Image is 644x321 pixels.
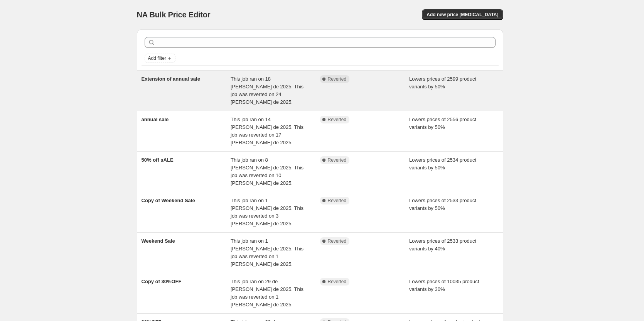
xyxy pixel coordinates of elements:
span: This job ran on 18 [PERSON_NAME] de 2025. This job was reverted on 24 [PERSON_NAME] de 2025. [231,76,303,105]
span: NA Bulk Price Editor [137,10,211,19]
span: Copy of Weekend Sale [142,198,195,203]
span: This job ran on 1 [PERSON_NAME] de 2025. This job was reverted on 3 [PERSON_NAME] de 2025. [231,198,303,226]
span: Add filter [148,55,166,61]
span: Lowers prices of 2556 product variants by 50% [409,117,476,130]
span: annual sale [142,117,169,122]
span: Reverted [328,238,347,244]
span: This job ran on 29 de [PERSON_NAME] de 2025. This job was reverted on 1 [PERSON_NAME] de 2025. [231,279,303,307]
span: Add new price [MEDICAL_DATA] [427,12,498,18]
span: Copy of 30%OFF [142,279,182,284]
span: Extension of annual sale [142,76,200,82]
span: Reverted [328,117,347,123]
span: Lowers prices of 2599 product variants by 50% [409,76,476,90]
span: Lowers prices of 2533 product variants by 40% [409,238,476,252]
span: This job ran on 14 [PERSON_NAME] de 2025. This job was reverted on 17 [PERSON_NAME] de 2025. [231,117,303,145]
button: Add new price [MEDICAL_DATA] [422,9,503,20]
span: Lowers prices of 2534 product variants by 50% [409,157,476,171]
span: Lowers prices of 2533 product variants by 50% [409,198,476,211]
span: This job ran on 1 [PERSON_NAME] de 2025. This job was reverted on 1 [PERSON_NAME] de 2025. [231,238,303,267]
button: Add filter [145,54,175,63]
span: Reverted [328,76,347,82]
span: Reverted [328,198,347,204]
span: This job ran on 8 [PERSON_NAME] de 2025. This job was reverted on 10 [PERSON_NAME] de 2025. [231,157,303,186]
span: Lowers prices of 10035 product variants by 30% [409,279,479,292]
span: 50% off sALE [142,157,174,163]
span: Reverted [328,157,347,163]
span: Reverted [328,279,347,285]
span: Weekend Sale [142,238,175,244]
